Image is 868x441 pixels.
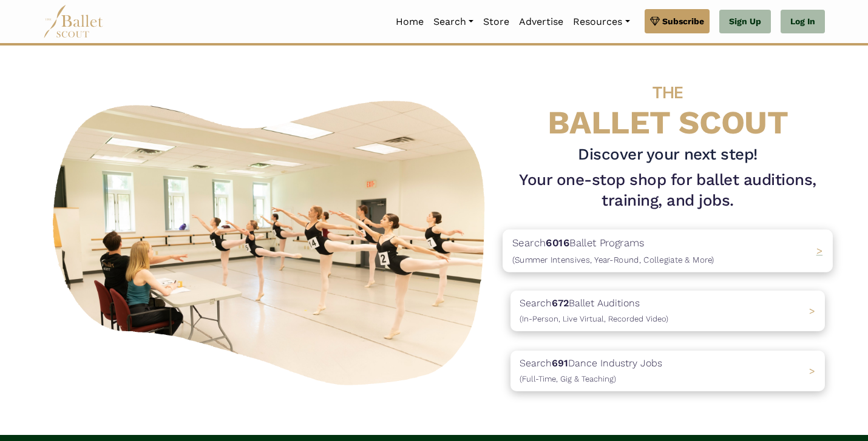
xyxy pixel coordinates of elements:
span: (In-Person, Live Virtual, Recorded Video) [520,314,668,323]
a: Advertise [514,9,568,35]
img: A group of ballerinas talking to each other in a ballet studio [43,87,501,392]
a: Search672Ballet Auditions(In-Person, Live Virtual, Recorded Video) > [510,291,825,331]
span: > [809,365,815,377]
p: Search Ballet Auditions [520,295,668,326]
h3: Discover your next step! [510,144,825,165]
span: THE [653,82,683,103]
b: 6016 [546,237,569,249]
span: (Summer Intensives, Year-Round, Collegiate & More) [512,255,714,264]
a: Sign Up [719,10,771,34]
p: Search Dance Industry Jobs [520,355,662,386]
span: (Full-Time, Gig & Teaching) [520,374,616,383]
b: 691 [552,357,568,369]
a: Log In [781,10,825,34]
h4: BALLET SCOUT [510,70,825,140]
img: gem.svg [650,15,660,28]
span: > [816,244,823,257]
span: > [809,305,815,317]
a: Search [429,9,478,35]
a: Search6016Ballet Programs(Summer Intensives, Year-Round, Collegiate & More)> [510,231,825,271]
a: Home [391,9,429,35]
a: Resources [568,9,634,35]
span: Subscribe [662,15,704,28]
p: Search Ballet Programs [512,234,714,267]
a: Subscribe [645,9,710,33]
h1: Your one-stop shop for ballet auditions, training, and jobs. [510,170,825,211]
b: 672 [552,297,569,309]
a: Store [478,9,514,35]
a: Search691Dance Industry Jobs(Full-Time, Gig & Teaching) > [510,351,825,391]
